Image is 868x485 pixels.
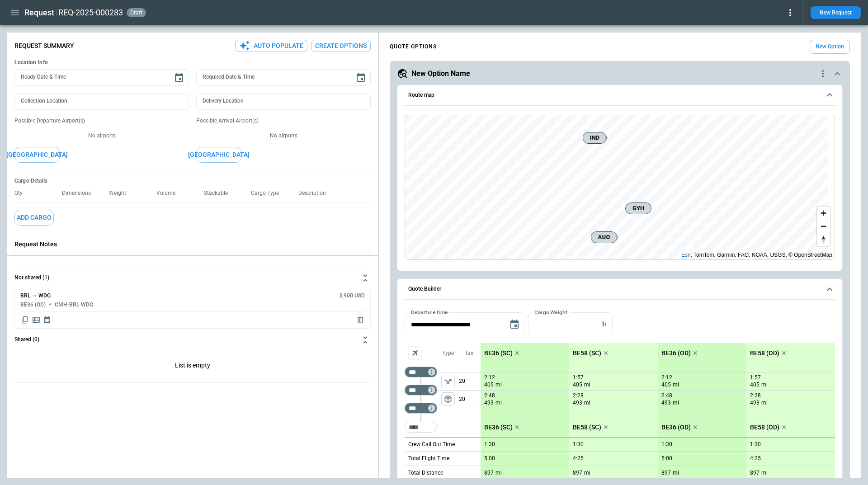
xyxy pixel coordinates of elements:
[495,469,502,477] p: mi
[484,455,495,462] p: 5:00
[484,381,494,389] p: 405
[411,69,470,79] h5: New Option Name
[810,40,850,54] button: New Option
[196,147,241,163] button: [GEOGRAPHIC_DATA]
[761,381,768,389] p: mi
[673,381,679,389] p: mi
[484,470,494,476] p: 897
[405,367,437,377] div: Not found
[14,329,371,351] button: Shared (0)
[573,381,582,389] p: 405
[408,346,422,360] span: Aircraft selection
[673,399,679,407] p: mi
[408,455,449,462] p: Total Flight Time
[459,372,481,390] p: 20
[573,424,601,431] p: BE58 (SC)
[405,403,437,414] div: Too short
[601,320,606,328] p: lb
[761,469,768,477] p: mi
[750,455,761,462] p: 4:25
[62,190,98,197] p: Dimensions
[495,399,502,407] p: mi
[484,441,495,448] p: 1:30
[204,190,235,197] p: Stackable
[573,455,584,462] p: 4:25
[397,68,843,79] button: New Option Namequote-option-actions
[661,392,672,399] p: 2:48
[441,392,455,406] span: Type of sector
[109,190,133,197] p: Weight
[484,424,513,431] p: BE36 (SC)
[405,385,437,396] div: Too short
[595,233,613,242] span: AUO
[405,85,835,106] button: Route map
[441,392,455,406] button: left aligned
[20,315,29,325] span: Copy quote content
[584,399,590,407] p: mi
[817,220,830,233] button: Zoom out
[750,399,759,407] p: 493
[441,375,455,388] button: left aligned
[14,267,371,289] button: Not shared (1)
[235,40,307,52] button: Auto Populate
[750,374,761,381] p: 1:57
[484,399,494,407] p: 493
[505,315,524,334] button: Choose date, selected date is Sep 20, 2025
[817,233,830,246] button: Reset bearing to north
[573,441,584,448] p: 1:30
[750,381,759,389] p: 405
[811,6,861,19] button: New Request
[390,45,437,49] h4: QUOTE OPTIONS
[170,69,188,87] button: Choose date
[484,374,495,381] p: 2:12
[14,240,371,248] p: Request Notes
[459,391,481,408] p: 20
[405,422,437,433] div: Too short
[750,470,759,476] p: 897
[661,349,691,357] p: BE36 (OD)
[661,381,671,389] p: 405
[14,117,189,125] p: Possible Departure Airport(s)
[14,59,371,66] h6: Location Info
[14,351,371,382] p: List is empty
[681,252,691,258] a: Esri
[352,69,370,87] button: Choose date
[14,42,74,50] p: Request Summary
[750,349,779,357] p: BE58 (OD)
[14,132,189,140] p: No airports
[14,351,371,382] div: Not shared (1)
[661,374,672,381] p: 2:12
[20,293,51,299] h6: BRL → WDG
[573,399,582,407] p: 493
[298,190,333,197] p: Description
[405,279,835,300] button: Quote Builder
[484,392,495,399] p: 2:48
[573,392,584,399] p: 2:28
[573,374,584,381] p: 1:57
[443,395,453,404] span: package_2
[573,349,601,357] p: BE58 (SC)
[14,210,54,226] button: Add Cargo
[661,470,671,476] p: 897
[251,190,286,197] p: Cargo Type
[196,117,371,125] p: Possible Arrival Airport(s)
[573,470,582,476] p: 897
[584,469,590,477] p: mi
[14,289,371,329] div: Not shared (1)
[156,190,183,197] p: Volume
[14,337,39,343] h6: Shared (0)
[356,315,365,325] span: Delete quote
[495,381,502,389] p: mi
[441,375,455,388] span: Type of sector
[14,275,49,281] h6: Not shared (1)
[442,349,454,357] p: Type
[661,399,671,407] p: 493
[534,308,567,316] label: Cargo Weight
[661,424,691,431] p: BE36 (OD)
[661,455,672,462] p: 5:00
[339,293,365,299] h6: 3,900 USD
[55,302,93,308] h6: CMH-BRL-WDG
[58,7,123,18] h2: REQ-2025-000283
[43,315,51,325] span: Display quote schedule
[311,40,371,52] button: Create Options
